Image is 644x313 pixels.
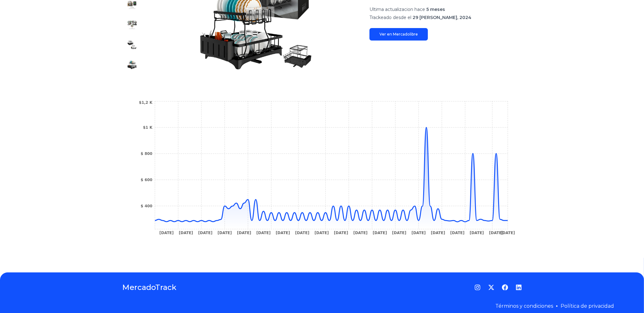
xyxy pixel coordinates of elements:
[141,178,152,182] tspan: $ 600
[159,231,174,235] tspan: [DATE]
[369,15,411,20] span: Trackeado desde el
[495,303,553,309] a: Términos y condiciones
[141,152,152,156] tspan: $ 800
[256,231,271,235] tspan: [DATE]
[392,231,406,235] tspan: [DATE]
[276,231,290,235] tspan: [DATE]
[139,100,153,105] tspan: $1,2 K
[334,231,348,235] tspan: [DATE]
[122,282,176,292] a: MercadoTrack
[237,231,251,235] tspan: [DATE]
[369,28,428,41] a: Ver en Mercadolibre
[474,284,481,291] a: Instagram
[218,231,232,235] tspan: [DATE]
[179,231,193,235] tspan: [DATE]
[488,284,494,291] a: Twitter
[127,60,137,70] img: Escurridor Trastes Pro 2 Niveles Bandeja Con Canaleta 360° Color Negro
[450,231,465,235] tspan: [DATE]
[426,7,445,12] span: 5 meses
[470,231,484,235] tspan: [DATE]
[141,204,152,208] tspan: $ 400
[127,20,137,30] img: Escurridor Trastes Pro 2 Niveles Bandeja Con Canaleta 360° Color Negro
[516,284,522,291] a: LinkedIn
[489,231,503,235] tspan: [DATE]
[412,231,426,235] tspan: [DATE]
[431,231,445,235] tspan: [DATE]
[369,7,425,12] span: Ultima actualizacion hace
[143,125,153,130] tspan: $1 K
[198,231,213,235] tspan: [DATE]
[353,231,368,235] tspan: [DATE]
[413,15,471,20] span: 29 [PERSON_NAME], 2024
[315,231,329,235] tspan: [DATE]
[501,231,515,235] tspan: [DATE]
[502,284,508,291] a: Facebook
[561,303,614,309] a: Política de privacidad
[373,231,387,235] tspan: [DATE]
[295,231,310,235] tspan: [DATE]
[127,40,137,50] img: Escurridor Trastes Pro 2 Niveles Bandeja Con Canaleta 360° Color Negro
